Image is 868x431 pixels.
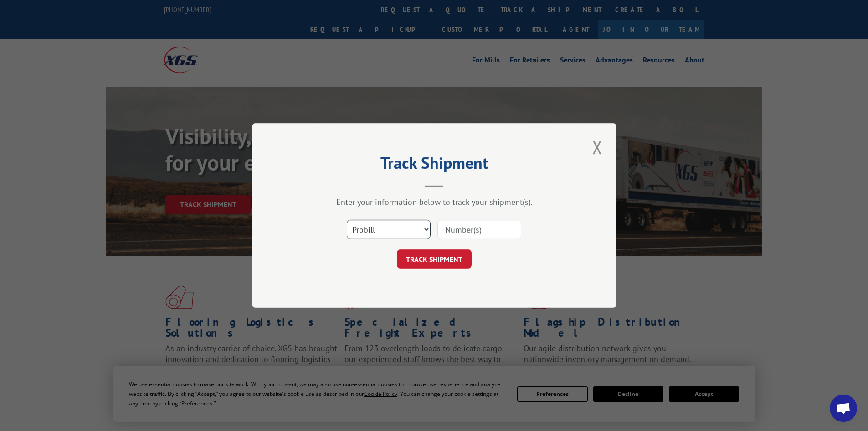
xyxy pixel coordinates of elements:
a: Open chat [830,395,857,422]
button: Close modal [590,135,605,160]
h2: Track Shipment [298,156,571,174]
div: Enter your information below to track your shipment(s). [298,197,571,207]
button: TRACK SHIPMENT [397,249,472,269]
input: Number(s) [437,220,521,239]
